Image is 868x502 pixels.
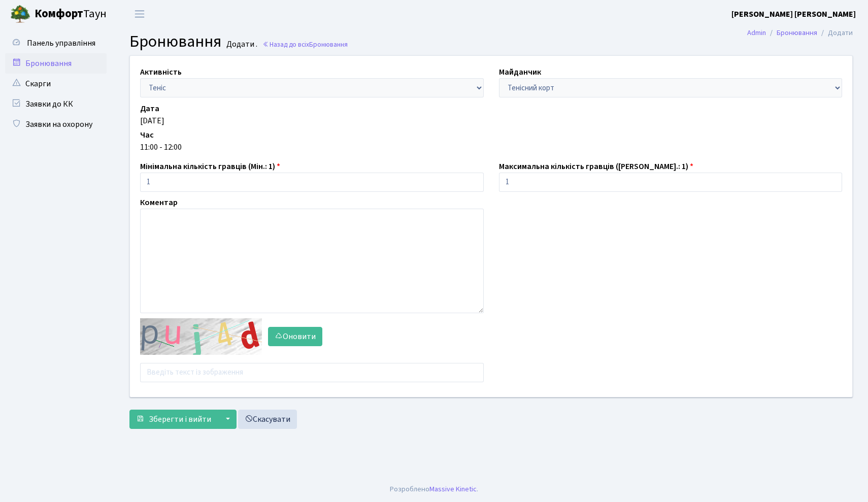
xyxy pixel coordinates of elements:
[140,318,262,355] img: default
[499,66,541,78] label: Майданчик
[390,484,478,495] div: Розроблено .
[5,74,107,94] a: Скарги
[224,40,257,49] small: Додати .
[5,33,107,53] a: Панель управління
[817,27,853,39] li: Додати
[731,8,856,20] a: [PERSON_NAME] [PERSON_NAME]
[140,141,842,153] div: 11:00 - 12:00
[10,4,30,24] img: logo.png
[27,38,95,49] span: Панель управління
[499,160,693,173] label: Максимальна кількість гравців ([PERSON_NAME].: 1)
[149,414,211,425] span: Зберегти і вийти
[262,40,348,49] a: Назад до всіхБронювання
[5,114,107,135] a: Заявки на охорону
[35,6,83,22] b: Комфорт
[732,22,868,44] nav: breadcrumb
[731,9,856,20] b: [PERSON_NAME] [PERSON_NAME]
[129,30,221,53] span: Бронювання
[140,196,178,209] label: Коментар
[5,53,107,74] a: Бронювання
[140,129,154,141] label: Час
[309,40,348,49] span: Бронювання
[140,66,182,78] label: Активність
[140,160,280,173] label: Мінімальна кількість гравців (Мін.: 1)
[35,6,107,23] span: Таун
[140,115,842,127] div: [DATE]
[777,27,817,38] a: Бронювання
[140,363,484,382] input: Введіть текст із зображення
[238,410,297,429] a: Скасувати
[127,6,152,22] button: Переключити навігацію
[129,410,218,429] button: Зберегти і вийти
[747,27,766,38] a: Admin
[5,94,107,114] a: Заявки до КК
[429,484,477,494] a: Massive Kinetic
[268,327,322,346] button: Оновити
[140,103,159,115] label: Дата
